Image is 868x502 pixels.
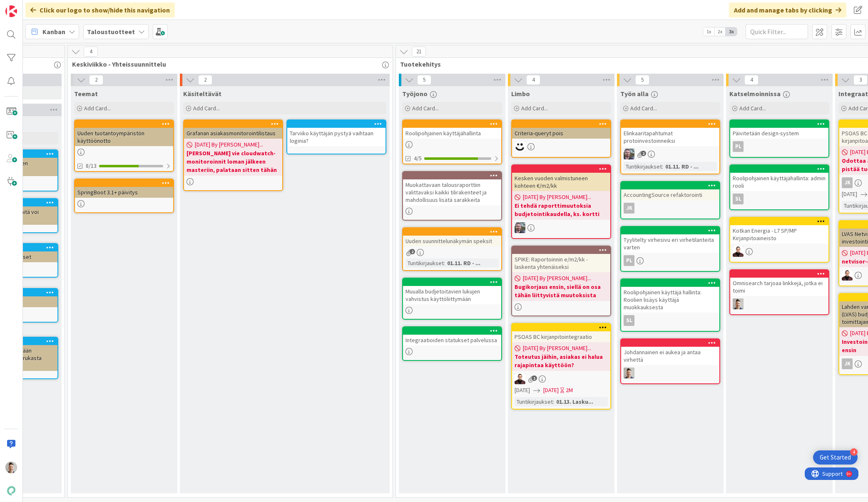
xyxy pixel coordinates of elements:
img: TN [733,298,744,309]
img: avatar [5,485,17,497]
div: Johdannainen ei aukea ja antaa virhettä [621,347,719,365]
a: Päivitetään design-systemPL [729,119,829,158]
span: Add Card... [630,104,657,112]
a: Roolipohjainen käyttäjähallinta: admin roolisl [729,164,829,210]
div: sl [621,315,719,326]
div: Omnisearch tarjoaa linkkejä, jotka ei toimi [730,278,828,296]
span: Limbo [511,89,530,98]
span: Add Card... [739,104,766,112]
a: Tarviiko käyttäjän pystyä vaihtaan loginia? [286,119,386,154]
img: TK [515,222,525,233]
span: 3x [726,27,737,36]
span: Keskiviikko - Yhteissuunnittelu [72,60,382,68]
div: SPIKE: Raportoinnin e/m2/kk -laskenta yhtenäiseksi [512,254,610,272]
div: Get Started [820,453,851,462]
div: Elinkaaritapahtumat protoinvestoinneiksi [621,128,719,146]
a: Uuden tuotantoympäristön käyttöönotto8/13 [74,119,174,172]
span: [DATE] [543,386,559,395]
img: AA [515,373,525,384]
div: AccountingSource refaktorointi [621,189,719,200]
a: Muualla budjetoitavien lukujen vahvistus käyttöliittymään [402,278,502,320]
div: Tuntikirjaukset [515,397,553,406]
a: AccountingSource refaktorointiJK [620,181,720,219]
span: 2 [89,75,103,85]
div: Kotkan Energia - L7 SP/MP Kirjanpitoaineisto [730,225,828,244]
span: 5 [635,75,649,85]
span: Support [17,1,38,11]
div: sl [733,194,744,204]
div: Grafanan asiakasmonitorointilistaus [184,120,282,139]
div: Tyylitelty virhesivu eri virhetilanteita varten [621,227,719,253]
div: Grafanan asiakasmonitorointilistaus [184,128,282,139]
span: : [444,258,445,268]
span: [DATE] By [PERSON_NAME]... [523,344,591,353]
div: Elinkaaritapahtumat protoinvestoinneiksi [621,120,719,146]
div: 01.11. RD - ... [663,162,701,171]
span: 2 [410,249,415,254]
span: 5 [417,75,431,85]
b: Toteutus jäihin, asiakas ei halua rajapintaa käyttöön? [515,353,608,369]
span: 21 [412,47,426,57]
div: TN [621,368,719,378]
span: 2 [198,75,212,85]
img: AA [842,270,853,281]
b: Bugikorjaus ensin, siellä on osa tähän liittyvistä muutoksista [515,283,608,299]
a: Grafanan asiakasmonitorointilistaus[DATE] By [PERSON_NAME]...[PERSON_NAME] vie cloudwatch-monitor... [183,119,283,191]
div: Roolipohjainen käyttäjähallinta: admin rooli [730,165,828,191]
div: Tuntikirjaukset [405,258,444,268]
span: [DATE] By [PERSON_NAME]... [523,193,591,201]
div: sl [730,194,828,204]
div: Criteria-queryt pois [512,128,610,139]
div: SpringBoot 3.1+ päivitys [75,187,173,198]
div: PSOAS BC kirjanpitointegraatio [512,324,610,342]
div: PL [621,255,719,266]
div: Kesken vuoden valmistuneen kohteen €/m2/kk [512,173,610,191]
div: JK [621,203,719,214]
span: 3 [853,75,868,85]
img: TN [624,368,634,378]
span: Kanban [42,27,65,37]
div: Tuntikirjaukset [624,162,662,171]
span: Teemat [74,89,98,98]
span: Add Card... [412,104,439,112]
div: 01.11. RD - ... [445,258,482,268]
span: Add Card... [84,104,111,112]
div: JK [624,203,634,214]
div: TN [730,298,828,309]
div: Click our logo to show/hide this navigation [25,2,175,17]
img: TN [5,462,17,473]
span: Työjono [402,89,428,98]
span: 4 [526,75,540,85]
div: Integraatioiden statukset palvelussa [403,335,501,345]
div: SPIKE: Raportoinnin e/m2/kk -laskenta yhtenäiseksi [512,246,610,272]
div: AA [512,373,610,384]
div: Muokattavaan talousraporttiin valittavaksi kaikki tilirakenteet ja mahdollisuus lisätä sarakkeita [403,172,501,205]
div: Omnisearch tarjoaa linkkejä, jotka ei toimi [730,270,828,296]
span: [DATE] [515,386,530,395]
img: MH [515,141,525,152]
div: SpringBoot 3.1+ päivitys [75,179,173,198]
div: Kesken vuoden valmistuneen kohteen €/m2/kk [512,165,610,191]
b: Ei tehdä raporttimuutoksia budjetointikaudella, ks. kortti [515,201,608,218]
div: 2M [566,386,573,395]
div: Roolipohjainen käyttäjähallinta [403,128,501,139]
div: Uuden tuotantoympäristön käyttöönotto [75,128,173,146]
span: [DATE] By [PERSON_NAME]... [195,140,263,149]
div: Roolipohjainen käyttäjä hallinta: Roolien lisäys käyttäjä muokkauksesta [621,287,719,313]
a: Uuden suunnittelunäkymän speksitTuntikirjaukset:01.11. RD - ... [402,227,502,271]
a: Integraatioiden statukset palvelussa [402,326,502,361]
a: SpringBoot 3.1+ päivitys [74,179,174,213]
div: PL [733,141,744,152]
a: Omnisearch tarjoaa linkkejä, jotka ei toimiTN [729,269,829,315]
a: Kotkan Energia - L7 SP/MP KirjanpitoaineistoAA [729,217,829,263]
a: Muokattavaan talousraporttiin valittavaksi kaikki tilirakenteet ja mahdollisuus lisätä sarakkeita [402,171,502,221]
span: : [553,397,554,406]
span: 1 [532,375,537,381]
div: PSOAS BC kirjanpitointegraatio [512,331,610,342]
div: Kotkan Energia - L7 SP/MP Kirjanpitoaineisto [730,218,828,244]
div: MH [512,141,610,152]
span: 4/5 [414,154,422,163]
div: AccountingSource refaktorointi [621,182,719,200]
div: Johdannainen ei aukea ja antaa virhettä [621,339,719,365]
a: Tyylitelty virhesivu eri virhetilanteita vartenPL [620,226,720,272]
